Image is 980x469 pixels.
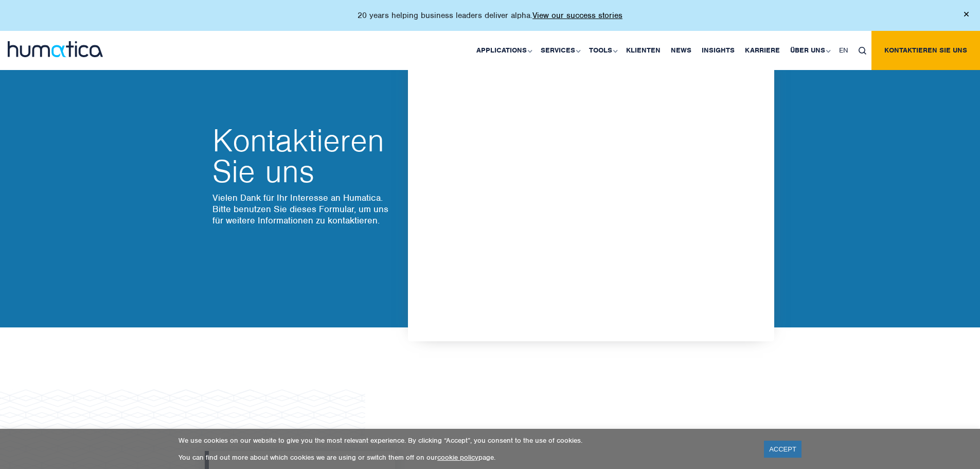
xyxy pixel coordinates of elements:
[834,31,853,70] a: EN
[179,453,751,462] p: You can find out more about which cookies we are using or switch them off on our page.
[764,441,801,458] a: ACCEPT
[785,31,834,70] a: Über uns
[871,31,980,70] a: Kontaktieren Sie uns
[536,31,584,70] a: Services
[859,47,866,55] img: search_icon
[666,31,697,70] a: News
[584,31,621,70] a: Tools
[437,453,478,462] a: cookie policy
[212,125,398,187] h2: Kontaktieren Sie uns
[212,192,398,226] p: Vielen Dank für Ihr Interesse an Humatica. Bitte benutzen Sie dieses Formular, um uns für weitere...
[740,31,785,70] a: Karriere
[532,10,622,21] a: View our success stories
[839,46,848,55] span: EN
[697,31,740,70] a: Insights
[471,31,536,70] a: Applications
[8,41,103,57] img: logo
[179,436,751,445] p: We use cookies on our website to give you the most relevant experience. By clicking “Accept”, you...
[358,10,622,21] p: 20 years helping business leaders deliver alpha.
[621,31,666,70] a: Klienten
